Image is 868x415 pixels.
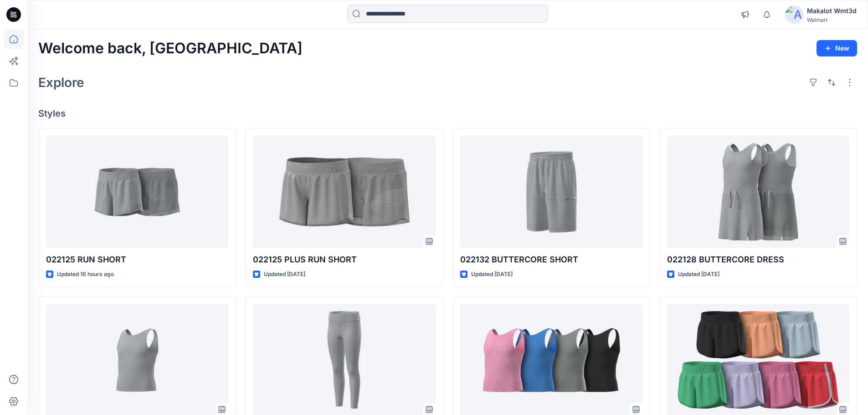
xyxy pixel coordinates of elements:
[57,270,114,279] p: Updated 18 hours ago
[46,253,228,266] p: 022125 RUN SHORT
[253,253,435,266] p: 022125 PLUS RUN SHORT
[471,270,513,279] p: Updated [DATE]
[807,16,857,23] div: Walmart
[667,253,849,266] p: 022128 BUTTERCORE DRESS
[38,40,303,57] h2: Welcome back, [GEOGRAPHIC_DATA]
[253,136,435,248] a: 022125 PLUS RUN SHORT
[38,75,84,90] h2: Explore
[667,136,849,248] a: 022128 BUTTERCORE DRESS
[807,5,857,16] div: Makalot Wmt3d
[785,5,803,24] img: avatar
[460,253,642,266] p: 022132 BUTTERCORE SHORT
[678,270,719,279] p: Updated [DATE]
[460,136,642,248] a: 022132 BUTTERCORE SHORT
[817,40,857,56] button: New
[46,136,228,248] a: 022125 RUN SHORT
[264,270,305,279] p: Updated [DATE]
[38,108,857,119] h4: Styles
